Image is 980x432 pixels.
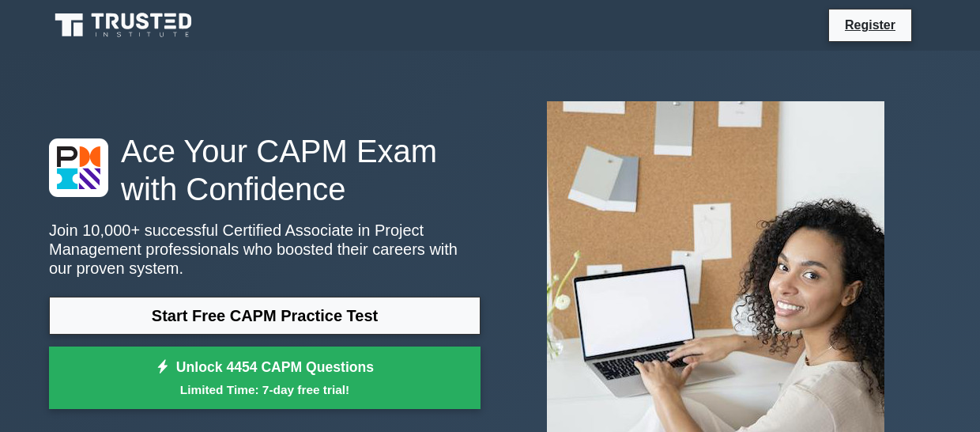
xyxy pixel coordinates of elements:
a: Start Free CAPM Practice Test [49,297,481,335]
p: Join 10,000+ successful Certified Associate in Project Management professionals who boosted their... [49,221,481,278]
small: Limited Time: 7-day free trial! [69,381,461,399]
a: Unlock 4454 CAPM QuestionsLimited Time: 7-day free trial! [49,347,481,410]
a: Register [835,15,905,35]
h1: Ace Your CAPM Exam with Confidence [49,132,481,208]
